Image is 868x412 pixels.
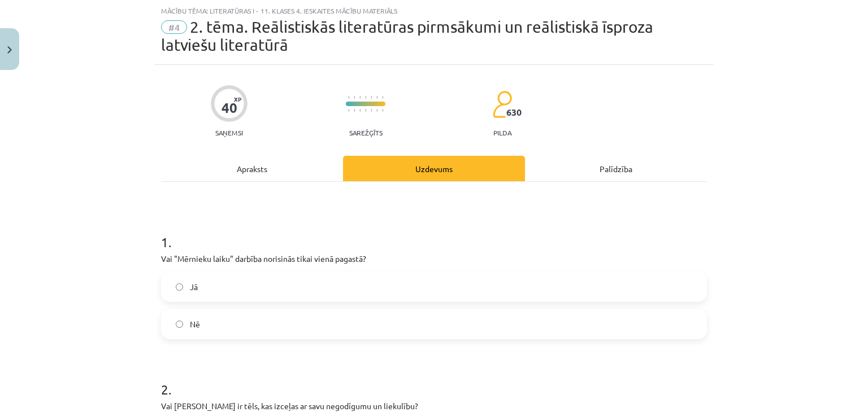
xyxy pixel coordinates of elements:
[190,281,198,293] span: Jā
[161,362,707,397] h1: 2 .
[493,129,511,137] p: pilda
[365,96,366,99] img: icon-short-line-57e1e144782c952c97e751825c79c345078a6d821885a25fce030b3d8c18986b.svg
[161,400,707,412] p: Vai [PERSON_NAME] ir tēls, kas izceļas ar savu negodīgumu un liekulību?
[211,129,248,137] p: Saņemsi
[234,96,241,102] span: XP
[343,156,525,181] div: Uzdevums
[376,109,377,112] img: icon-short-line-57e1e144782c952c97e751825c79c345078a6d821885a25fce030b3d8c18986b.svg
[222,100,237,116] div: 40
[359,96,361,99] img: icon-short-line-57e1e144782c952c97e751825c79c345078a6d821885a25fce030b3d8c18986b.svg
[371,109,372,112] img: icon-short-line-57e1e144782c952c97e751825c79c345078a6d821885a25fce030b3d8c18986b.svg
[354,96,355,99] img: icon-short-line-57e1e144782c952c97e751825c79c345078a6d821885a25fce030b3d8c18986b.svg
[176,283,183,291] input: Jā
[7,46,12,54] img: icon-close-lesson-0947bae3869378f0d4975bcd49f059093ad1ed9edebbc8119c70593378902aed.svg
[359,109,361,112] img: icon-short-line-57e1e144782c952c97e751825c79c345078a6d821885a25fce030b3d8c18986b.svg
[348,109,349,112] img: icon-short-line-57e1e144782c952c97e751825c79c345078a6d821885a25fce030b3d8c18986b.svg
[492,90,512,119] img: students-c634bb4e5e11cddfef0936a35e636f08e4e9abd3cc4e673bd6f9a4125e45ecb1.svg
[382,96,383,99] img: icon-short-line-57e1e144782c952c97e751825c79c345078a6d821885a25fce030b3d8c18986b.svg
[349,129,383,137] p: Sarežģīts
[376,96,377,99] img: icon-short-line-57e1e144782c952c97e751825c79c345078a6d821885a25fce030b3d8c18986b.svg
[161,156,343,181] div: Apraksts
[161,17,653,54] span: 2. tēma. Reālistiskās literatūras pirmsākumi un reālistiskā īsproza latviešu literatūrā
[161,7,707,15] div: Mācību tēma: Literatūras i - 11. klases 4. ieskaites mācību materiāls
[371,96,372,99] img: icon-short-line-57e1e144782c952c97e751825c79c345078a6d821885a25fce030b3d8c18986b.svg
[161,253,707,265] p: Vai "Mērnieku laiku" darbība norisinās tikai vienā pagastā?
[382,109,383,112] img: icon-short-line-57e1e144782c952c97e751825c79c345078a6d821885a25fce030b3d8c18986b.svg
[190,318,200,330] span: Nē
[506,107,522,117] span: 630
[525,156,707,181] div: Palīdzība
[365,109,366,112] img: icon-short-line-57e1e144782c952c97e751825c79c345078a6d821885a25fce030b3d8c18986b.svg
[161,214,707,249] h1: 1 .
[354,109,355,112] img: icon-short-line-57e1e144782c952c97e751825c79c345078a6d821885a25fce030b3d8c18986b.svg
[348,96,349,99] img: icon-short-line-57e1e144782c952c97e751825c79c345078a6d821885a25fce030b3d8c18986b.svg
[161,20,187,34] span: #4
[176,321,183,328] input: Nē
